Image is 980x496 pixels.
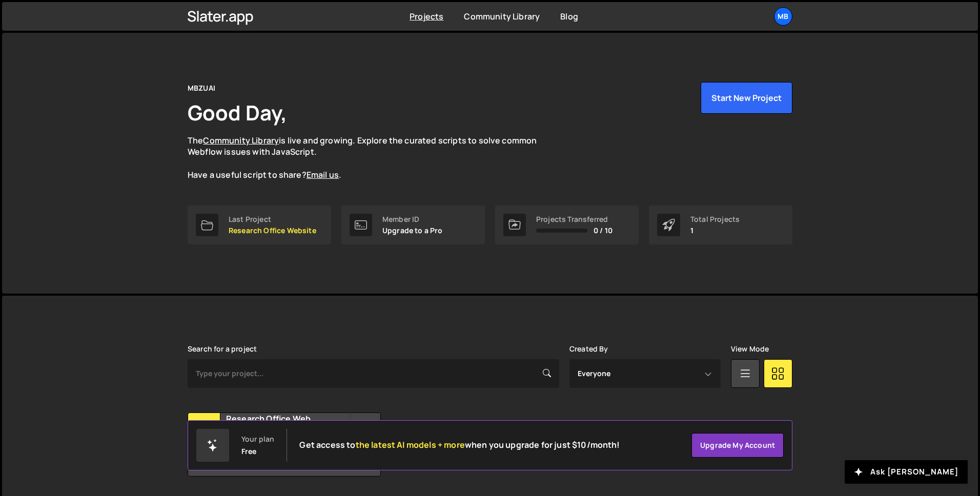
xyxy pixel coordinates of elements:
[569,345,608,353] label: Created By
[410,11,443,22] a: Projects
[464,11,540,22] a: Community Library
[690,215,740,223] div: Total Projects
[560,11,578,22] a: Blog
[241,447,257,456] div: Free
[299,440,620,450] h2: Get access to when you upgrade for just $10/month!
[691,433,784,458] a: Upgrade my account
[229,215,316,223] div: Last Project
[382,215,443,223] div: Member ID
[188,413,220,445] div: Re
[307,169,339,180] a: Email us
[731,345,769,353] label: View Mode
[241,435,274,443] div: Your plan
[188,412,381,477] a: Re Research Office Website Created by [PERSON_NAME][EMAIL_ADDRESS][DOMAIN_NAME] 12 pages, last up...
[356,439,465,450] span: the latest AI models + more
[188,345,257,353] label: Search for a project
[594,226,612,235] span: 0 / 10
[690,226,740,235] p: 1
[701,82,792,114] button: Start New Project
[229,226,316,235] p: Research Office Website
[774,7,792,26] a: MB
[203,135,279,146] a: Community Library
[536,215,612,223] div: Projects Transferred
[188,359,559,388] input: Type your project...
[188,98,287,127] h1: Good Day,
[226,413,350,424] h2: Research Office Website
[188,135,557,181] p: The is live and growing. Explore the curated scripts to solve common Webflow issues with JavaScri...
[188,205,331,244] a: Last Project Research Office Website
[382,226,443,235] p: Upgrade to a Pro
[845,460,968,484] button: Ask [PERSON_NAME]
[188,82,215,94] div: MBZUAI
